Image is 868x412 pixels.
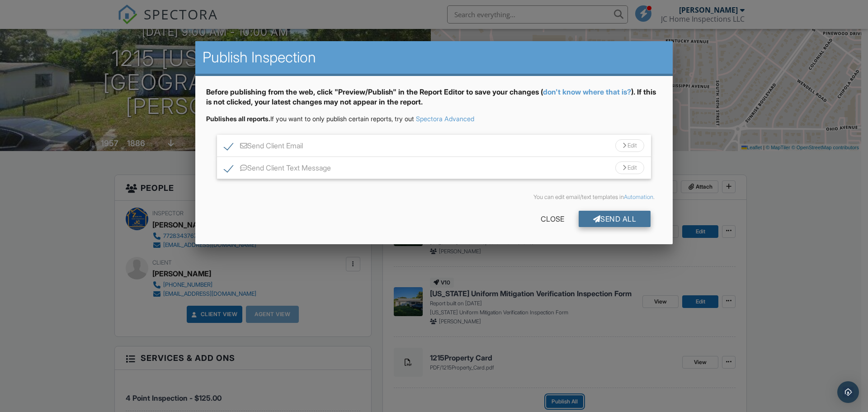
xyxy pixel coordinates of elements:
[615,139,644,152] div: Edit
[213,194,655,201] div: You can edit email/text templates in .
[615,161,644,174] div: Edit
[416,115,474,123] a: Spectora Advanced
[526,211,579,227] div: Close
[543,87,631,96] a: don't know where that is?
[206,87,662,114] div: Before publishing from the web, click "Preview/Publish" in the Report Editor to save your changes...
[224,142,303,153] label: Send Client Email
[203,48,665,66] h2: Publish Inspection
[206,115,270,123] strong: Publishes all reports.
[624,194,653,200] a: Automation
[579,211,651,227] div: Send All
[206,115,414,123] span: If you want to only publish certain reports, try out
[837,381,859,403] div: Open Intercom Messenger
[224,164,331,175] label: Send Client Text Message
